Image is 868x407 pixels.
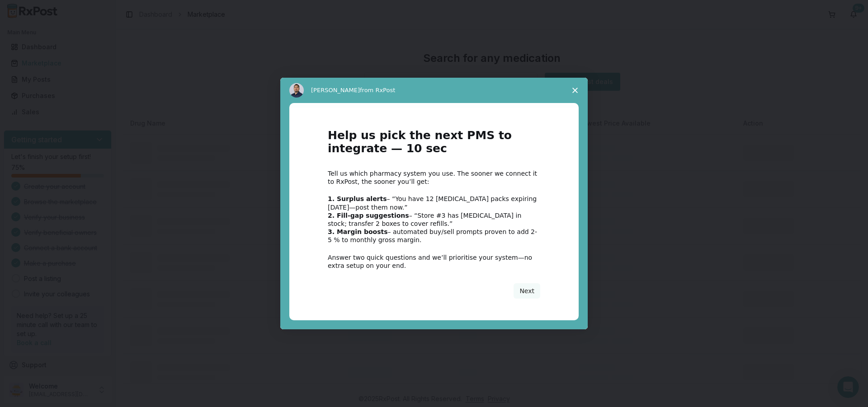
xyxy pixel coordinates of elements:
[360,87,395,94] span: from RxPost
[328,253,540,270] div: Answer two quick questions and we’ll prioritise your system—no extra setup on your end.
[328,228,540,244] div: – automated buy/sell prompts proven to add 2-5 % to monthly gross margin.
[328,212,409,219] b: 2. Fill-gap suggestions
[289,83,304,98] img: Profile image for Manuel
[328,169,540,186] div: Tell us which pharmacy system you use. The sooner we connect it to RxPost, the sooner you’ll get:
[328,195,387,202] b: 1. Surplus alerts
[328,211,540,228] div: – “Store #3 has [MEDICAL_DATA] in stock; transfer 2 boxes to cover refills.”
[328,228,388,235] b: 3. Margin boosts
[562,78,588,103] span: Close survey
[311,87,360,94] span: [PERSON_NAME]
[514,283,540,299] button: Next
[328,129,540,160] h1: Help us pick the next PMS to integrate — 10 sec
[328,195,540,211] div: – “You have 12 [MEDICAL_DATA] packs expiring [DATE]—post them now.”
